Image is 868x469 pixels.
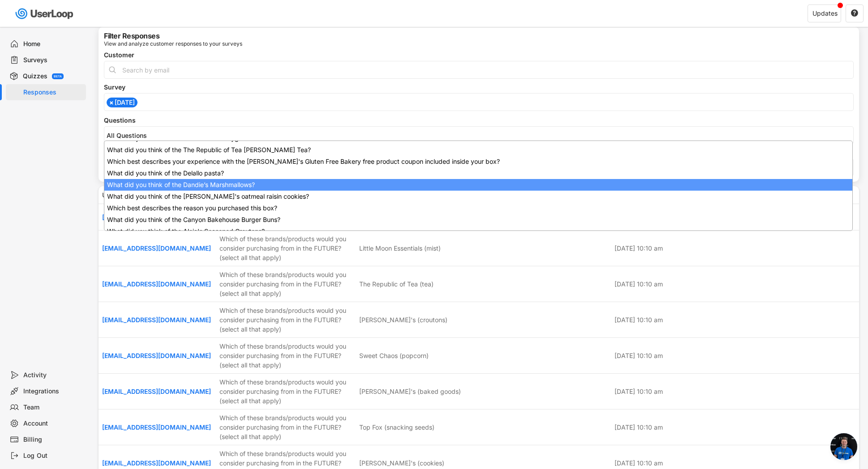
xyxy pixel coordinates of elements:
[54,75,62,78] div: BETA
[219,341,354,370] div: Which of these brands/products would you consider purchasing from in the FUTURE? (select all that...
[812,10,838,17] div: Updates
[102,213,211,221] a: [EMAIL_ADDRESS][DOMAIN_NAME]
[104,156,852,167] li: Which best describes your experience with the [PERSON_NAME]'s Gluten Free Bakery free product cou...
[219,270,354,298] div: Which of these brands/products would you consider purchasing from in the FUTURE? (select all that...
[107,98,138,107] li: [DATE]
[104,202,852,214] li: Which best describes the reason you purchased this box?
[104,52,854,58] div: Customer
[104,179,852,191] li: What did you think of the Dandie’s Marshmallows?
[219,377,354,405] div: Which of these brands/products would you consider purchasing from in the FUTURE? (select all that...
[23,72,47,81] div: Quizzes
[614,458,855,468] div: [DATE] 10:10 am
[102,352,211,359] a: [EMAIL_ADDRESS][DOMAIN_NAME]
[104,226,852,237] li: What did you think of the Aleia's Seasoned Croutons?
[614,279,855,289] div: [DATE] 10:10 am
[219,234,354,262] div: Which of these brands/products would you consider purchasing from in the FUTURE? (select all that...
[614,243,855,253] div: [DATE] 10:10 am
[614,422,855,432] div: [DATE] 10:10 am
[851,9,859,17] button: 
[219,413,354,441] div: Which of these brands/products would you consider purchasing from in the FUTURE? (select all that...
[359,387,461,396] div: [PERSON_NAME]'s (baked goods)
[102,280,211,288] a: [EMAIL_ADDRESS][DOMAIN_NAME]
[23,435,82,444] div: Billing
[102,244,211,252] a: [EMAIL_ADDRESS][DOMAIN_NAME]
[23,88,82,97] div: Responses
[107,132,855,139] input: All Questions
[23,419,82,428] div: Account
[104,117,854,124] div: Questions
[102,423,211,431] a: [EMAIL_ADDRESS][DOMAIN_NAME]
[359,243,441,253] div: Little Moon Essentials (mist)
[23,452,82,460] div: Log Out
[104,61,854,79] input: Search by email
[359,279,434,289] div: The Republic of Tea (tea)
[614,387,855,396] div: [DATE] 10:10 am
[23,371,82,379] div: Activity
[614,315,855,324] div: [DATE] 10:10 am
[23,40,82,48] div: Home
[359,315,447,324] div: [PERSON_NAME]'s (croutons)
[359,458,444,468] div: [PERSON_NAME]'s (cookies)
[23,403,82,412] div: Team
[102,190,214,200] div: User
[104,32,159,39] div: Filter Responses
[109,99,114,106] span: ×
[23,56,82,64] div: Surveys
[851,9,858,17] text: 
[102,459,211,467] a: [EMAIL_ADDRESS][DOMAIN_NAME]
[359,351,429,360] div: Sweet Chaos (popcorn)
[359,422,434,432] div: Top Fox (snacking seeds)
[104,144,852,156] li: What did you think of the The Republic of Tea [PERSON_NAME] Tea?
[219,306,354,334] div: Which of these brands/products would you consider purchasing from in the FUTURE? (select all that...
[104,191,852,202] li: What did you think of the [PERSON_NAME]'s oatmeal raisin cookies?
[104,167,852,179] li: What did you think of the Delallo pasta?
[102,388,211,395] a: [EMAIL_ADDRESS][DOMAIN_NAME]
[104,214,852,226] li: What did you think of the Canyon Bakehouse Burger Buns?
[102,316,211,324] a: [EMAIL_ADDRESS][DOMAIN_NAME]
[23,387,82,396] div: Integrations
[830,433,857,460] div: Open chat
[614,351,855,360] div: [DATE] 10:10 am
[104,41,242,47] div: View and analyze customer responses to your surveys
[13,4,77,23] img: userloop-logo-01.svg
[104,84,854,90] div: Survey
